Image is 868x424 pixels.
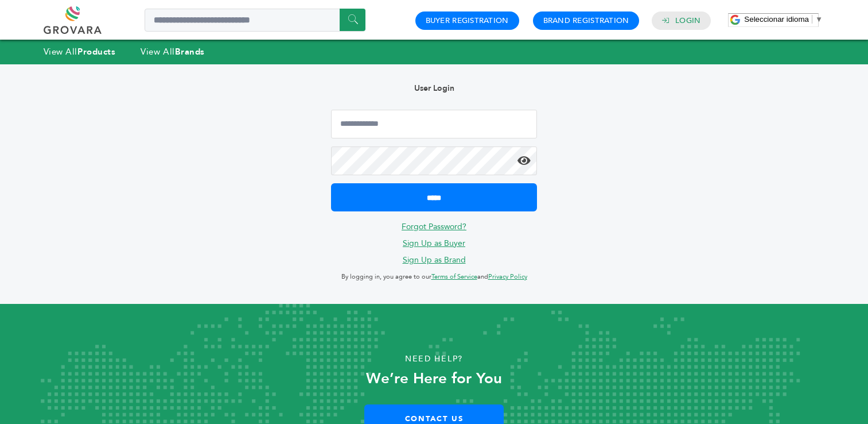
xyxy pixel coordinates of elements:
[414,83,454,94] b: User Login
[331,147,536,175] input: Password
[145,9,365,32] input: Search a product or brand...
[403,255,466,265] a: Sign Up as Brand
[744,15,809,24] span: Seleccionar idioma
[426,16,509,26] a: Buyer Registration
[77,46,115,57] strong: Products
[402,221,466,232] a: Forgot Password?
[366,368,502,389] strong: We’re Here for You
[431,272,477,281] a: Terms of Service
[403,238,465,249] a: Sign Up as Buyer
[675,16,700,26] a: Login
[488,272,527,281] a: Privacy Policy
[175,46,205,57] strong: Brands
[141,46,205,57] a: View AllBrands
[331,270,536,284] p: By logging in, you agree to our and
[543,16,629,26] a: Brand Registration
[331,110,536,138] input: Email Address
[44,46,116,57] a: View AllProducts
[44,350,825,368] p: Need Help?
[744,15,823,24] a: Seleccionar idioma​
[815,15,823,24] span: ▼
